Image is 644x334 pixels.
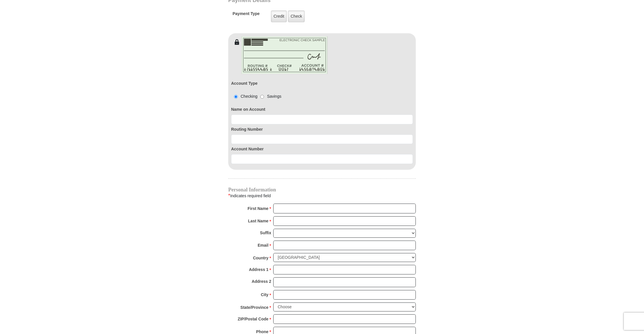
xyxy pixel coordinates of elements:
label: Credit [271,10,287,22]
h4: Personal Information [228,187,416,192]
label: Account Number [231,146,413,152]
label: Name on Account [231,106,413,112]
strong: Address 2 [252,277,271,285]
strong: ZIP/Postal Code [238,315,269,323]
strong: Last Name [248,217,269,225]
label: Routing Number [231,126,413,132]
strong: Suffix [260,229,271,237]
label: Account Type [231,80,258,86]
h5: Payment Type [233,11,260,19]
strong: State/Province [240,303,268,311]
div: Indicates required field [228,192,416,200]
strong: Email [258,241,268,249]
strong: City [261,291,268,299]
div: Checking Savings [231,93,281,99]
strong: Country [253,254,269,262]
strong: Address 1 [249,265,269,274]
img: check-en.png [241,36,328,74]
label: Check [288,10,305,22]
strong: First Name [248,204,268,213]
